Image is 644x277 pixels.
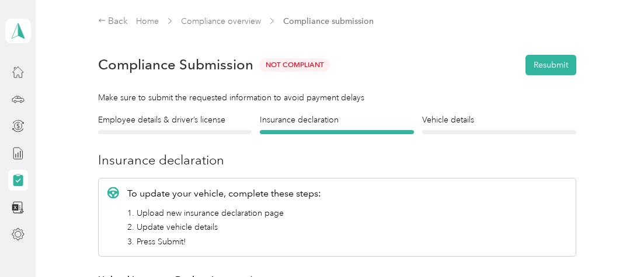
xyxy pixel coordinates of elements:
h1: Compliance Submission [98,57,253,73]
h3: Insurance declaration [98,150,576,170]
a: Home [136,16,159,26]
span: Compliance submission [283,15,374,27]
li: 2. Update vehicle details [127,221,321,233]
iframe: Everlance-gr Chat Button Frame [579,212,644,277]
h4: Employee details & driver’s license [98,114,252,126]
a: Compliance overview [181,16,261,26]
h4: Insurance declaration [260,114,414,126]
span: Not Compliant [259,58,330,72]
button: Resubmit [525,55,576,75]
div: Make sure to submit the requested information to avoid payment delays [98,92,576,104]
li: 3. Press Submit! [127,236,321,248]
h4: Vehicle details [422,114,576,126]
p: To update your vehicle, complete these steps: [127,187,321,201]
li: 1. Upload new insurance declaration page [127,207,321,219]
div: Back [98,15,128,29]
